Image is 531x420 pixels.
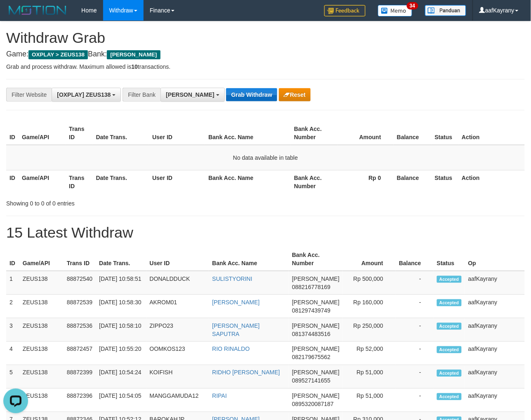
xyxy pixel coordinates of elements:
span: [PERSON_NAME] [292,393,340,399]
td: aafKayrany [465,342,525,365]
td: - [396,271,434,295]
th: Amount [343,247,396,271]
td: - [396,295,434,318]
td: - [396,365,434,389]
td: aafKayrany [465,389,525,412]
th: Status [432,121,459,145]
th: Op [465,247,525,271]
span: 34 [407,2,418,9]
td: [DATE] 10:58:30 [96,295,146,318]
span: Accepted [437,370,462,377]
td: OOMKOS123 [146,342,209,365]
td: ZEUS138 [19,342,64,365]
td: - [396,318,434,342]
td: 88872540 [64,271,96,295]
th: ID [6,170,19,194]
a: RIO RINALDO [212,346,250,352]
td: ZEUS138 [19,271,64,295]
td: aafKayrany [465,318,525,342]
img: Feedback.jpg [324,5,366,16]
td: ZIPPO23 [146,318,209,342]
button: [OXPLAY] ZEUS138 [52,88,121,102]
h1: Withdraw Grab [6,30,525,46]
span: [PERSON_NAME] [292,299,340,306]
th: Bank Acc. Name [205,121,291,145]
span: [PERSON_NAME] [292,322,340,329]
th: ID [6,247,19,271]
th: Status [432,170,459,194]
span: [PERSON_NAME] [292,275,340,282]
th: Bank Acc. Number [291,170,338,194]
div: Showing 0 to 0 of 0 entries [6,196,215,208]
td: DONALDDUCK [146,271,209,295]
td: [DATE] 10:54:24 [96,365,146,389]
td: 3 [6,318,19,342]
th: User ID [149,170,205,194]
th: Action [458,121,525,145]
a: RIPAI [212,393,227,399]
span: Accepted [437,346,462,353]
span: Accepted [437,276,462,283]
strong: 10 [131,63,138,70]
th: Rp 0 [337,170,394,194]
td: - [396,389,434,412]
button: Open LiveChat chat widget [3,3,28,28]
span: [OXPLAY] ZEUS138 [57,91,111,98]
span: OXPLAY > ZEUS138 [28,50,88,59]
td: [DATE] 10:55:20 [96,342,146,365]
span: Accepted [437,299,462,306]
th: Game/API [19,121,66,145]
div: Filter Bank [123,88,160,102]
th: ID [6,121,19,145]
th: Balance [394,121,432,145]
span: Copy 081297439749 to clipboard [292,307,330,314]
th: User ID [149,121,205,145]
span: Copy 081374483516 to clipboard [292,331,330,337]
img: panduan.png [425,5,466,16]
td: 88872396 [64,389,96,412]
th: Balance [394,170,432,194]
img: MOTION_logo.png [6,4,69,16]
span: Accepted [437,393,462,400]
th: Bank Acc. Name [209,247,289,271]
td: 5 [6,365,19,389]
td: [DATE] 10:58:10 [96,318,146,342]
td: [DATE] 10:54:05 [96,389,146,412]
p: Grab and process withdraw. Maximum allowed is transactions. [6,63,525,71]
button: Grab Withdraw [226,88,277,101]
th: Trans ID [66,121,92,145]
td: - [396,342,434,365]
th: Date Trans. [96,247,146,271]
span: Copy 0895320087187 to clipboard [292,401,334,408]
td: aafKayrany [465,365,525,389]
td: Rp 52,000 [343,342,396,365]
td: 1 [6,271,19,295]
td: Rp 51,000 [343,365,396,389]
td: 2 [6,295,19,318]
h4: Game: Bank: [6,50,525,58]
a: [PERSON_NAME] [212,299,260,306]
td: 88872457 [64,342,96,365]
th: Balance [396,247,434,271]
span: Accepted [437,323,462,330]
th: Status [434,247,465,271]
th: Bank Acc. Name [205,170,291,194]
span: Copy 089527141655 to clipboard [292,378,330,384]
td: 4 [6,342,19,365]
th: Amount [337,121,394,145]
th: Bank Acc. Number [291,121,338,145]
a: SULISTYORINI [212,275,252,282]
span: [PERSON_NAME] [292,369,340,376]
th: Date Trans. [93,170,149,194]
th: Game/API [19,247,64,271]
a: RIDHO [PERSON_NAME] [212,369,280,376]
h1: 15 Latest Withdraw [6,224,525,241]
button: Reset [279,88,311,101]
span: [PERSON_NAME] [107,50,160,59]
td: 88872536 [64,318,96,342]
img: Button%20Memo.svg [378,5,413,16]
th: Trans ID [66,170,92,194]
td: MANGGAMUDA12 [146,389,209,412]
th: Action [458,170,525,194]
th: User ID [146,247,209,271]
